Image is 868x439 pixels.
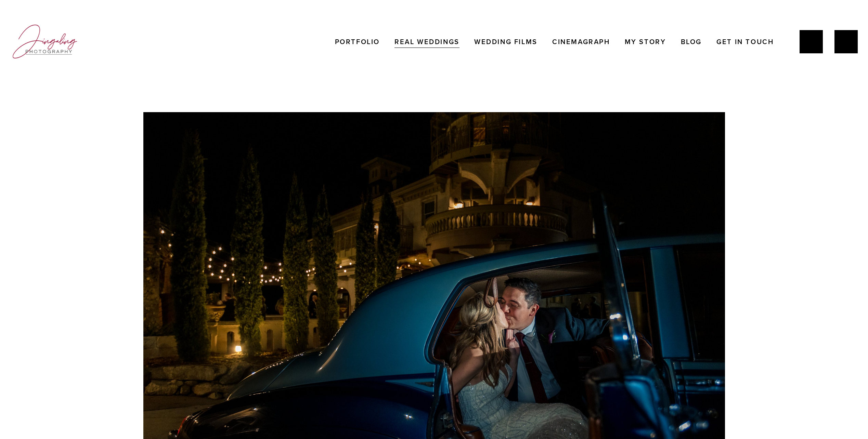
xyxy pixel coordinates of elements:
a: Real Weddings [394,35,459,49]
a: Portfolio [335,35,380,49]
img: Jingaling Photography [10,22,79,62]
a: Instagram [834,30,858,53]
a: Wedding Films [474,35,537,49]
a: My Story [625,35,666,49]
a: Get In Touch [716,35,774,49]
a: Jing Yang [800,30,823,53]
a: Cinemagraph [552,35,610,49]
a: Blog [681,35,702,49]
